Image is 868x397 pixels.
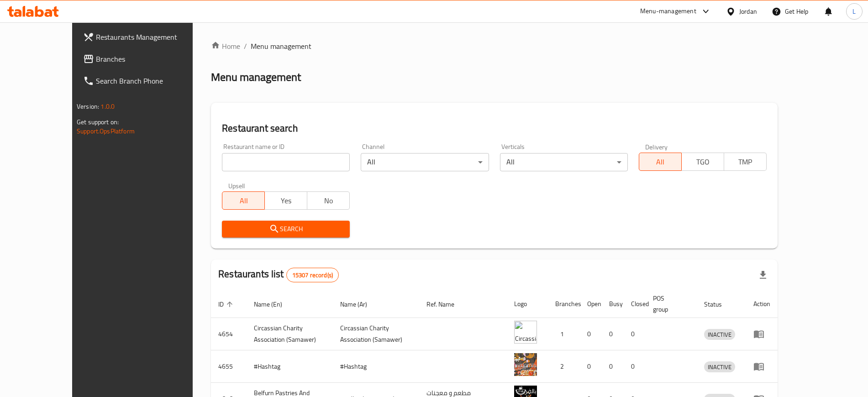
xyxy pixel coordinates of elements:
span: Ref. Name [426,299,466,310]
nav: breadcrumb [211,41,778,52]
div: INACTIVE [704,361,735,372]
span: Restaurants Management [96,32,210,42]
span: INACTIVE [704,362,735,372]
button: TMP [724,153,767,171]
span: Branches [96,53,210,64]
span: TMP [728,155,763,169]
a: Home [211,41,240,52]
th: Closed [624,290,646,318]
button: Search [222,221,350,238]
div: Menu-management [640,6,696,17]
button: TGO [681,153,724,171]
img: #Hashtag [514,353,537,376]
td: 4654 [211,318,247,350]
div: Menu [753,328,770,339]
span: All [226,194,261,207]
span: Name (Ar) [340,299,379,310]
td: ​Circassian ​Charity ​Association​ (Samawer) [333,318,419,350]
td: #Hashtag [247,350,333,383]
div: Menu [753,361,770,372]
span: Yes [268,194,304,207]
span: INACTIVE [704,329,735,340]
td: 0 [602,318,624,350]
li: / [244,41,247,52]
span: All [643,155,678,169]
td: 0 [580,350,602,383]
span: Get support on: [77,116,119,128]
span: ID [218,299,236,310]
button: No [307,191,350,210]
span: Search Branch Phone [96,75,210,86]
a: Search Branch Phone [76,70,217,92]
span: Search [229,223,342,235]
th: Branches [548,290,580,318]
label: Upsell [228,182,245,189]
span: TGO [685,155,721,169]
td: 0 [580,318,602,350]
td: 2 [548,350,580,383]
th: Logo [507,290,548,318]
span: Status [704,299,734,310]
span: Menu management [251,41,311,52]
span: Name (En) [254,299,294,310]
button: All [222,191,265,210]
a: Branches [76,48,217,70]
span: 1.0.0 [100,101,115,112]
h2: Restaurant search [222,122,767,135]
td: 0 [624,318,646,350]
h2: Restaurants list [218,267,339,282]
label: Delivery [645,143,668,150]
span: Version: [77,101,99,112]
td: ​Circassian ​Charity ​Association​ (Samawer) [247,318,333,350]
th: Busy [602,290,624,318]
h2: Menu management [211,70,301,85]
td: #Hashtag [333,350,419,383]
span: POS group [653,293,686,315]
button: Yes [264,191,307,210]
button: All [639,153,682,171]
span: No [311,194,346,207]
td: 0 [624,350,646,383]
a: Restaurants Management [76,26,217,48]
div: All [361,153,489,171]
div: Jordan [739,6,757,16]
td: 0 [602,350,624,383]
span: L [852,6,856,16]
div: Export file [752,264,774,286]
span: 15307 record(s) [287,271,338,280]
div: All [500,153,628,171]
div: Total records count [286,268,339,282]
td: 4655 [211,350,247,383]
input: Search for restaurant name or ID.. [222,153,350,171]
th: Action [746,290,778,318]
td: 1 [548,318,580,350]
a: Support.OpsPlatform [77,125,135,137]
img: ​Circassian ​Charity ​Association​ (Samawer) [514,321,537,344]
th: Open [580,290,602,318]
